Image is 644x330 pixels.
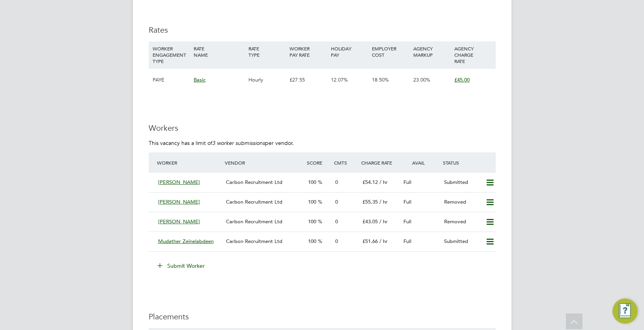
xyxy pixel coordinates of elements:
span: £43.05 [362,218,378,225]
span: 100 [308,198,316,205]
span: Carbon Recruitment Ltd [226,238,282,245]
span: [PERSON_NAME] [158,218,200,225]
span: Carbon Recruitment Ltd [226,179,282,185]
span: £54.12 [362,179,378,185]
span: Full [403,179,411,185]
div: Removed [441,215,482,228]
div: RATE NAME [192,41,246,62]
span: 18.50% [372,76,389,83]
div: Vendor [223,156,304,170]
span: Full [403,198,411,205]
div: AGENCY MARKUP [411,41,452,62]
div: WORKER PAY RATE [287,41,329,62]
span: 100 [308,238,316,245]
span: Full [403,218,411,225]
div: Charge Rate [359,156,400,170]
div: Status [441,156,495,170]
div: Cmts [332,156,359,170]
h3: Workers [149,123,496,133]
span: £55.35 [362,198,378,205]
h3: Rates [149,25,496,35]
div: Submitted [441,176,482,189]
span: / hr [379,218,388,225]
span: 0 [335,198,338,205]
span: / hr [379,179,388,185]
div: Avail [400,156,441,170]
div: WORKER ENGAGEMENT TYPE [151,41,192,68]
span: Mudather Zeinelabdeen [158,238,214,245]
div: AGENCY CHARGE RATE [452,41,493,68]
span: Carbon Recruitment Ltd [226,218,282,225]
span: 100 [308,179,316,185]
h3: Placements [149,311,496,322]
div: Worker [155,156,223,170]
span: 0 [335,238,338,245]
span: £51.66 [362,238,378,245]
span: Basic [194,76,205,83]
span: 0 [335,179,338,185]
div: Submitted [441,235,482,248]
button: Engage Resource Center [612,298,638,324]
span: / hr [379,198,388,205]
p: This vacancy has a limit of per vendor. [149,139,496,146]
span: Carbon Recruitment Ltd [226,198,282,205]
div: Removed [441,196,482,209]
span: Full [403,238,411,245]
span: 100 [308,218,316,225]
div: PAYE [151,69,192,91]
div: Hourly [246,69,287,91]
span: [PERSON_NAME] [158,198,200,205]
em: 3 worker submissions [212,139,265,146]
span: £45.00 [454,76,470,83]
button: Submit Worker [152,260,211,272]
span: 23.00% [413,76,430,83]
span: / hr [379,238,388,245]
span: [PERSON_NAME] [158,179,200,185]
span: 12.07% [331,76,348,83]
div: HOLIDAY PAY [329,41,370,62]
span: 0 [335,218,338,225]
div: EMPLOYER COST [370,41,411,62]
div: Score [305,156,332,170]
div: £27.55 [287,69,329,91]
div: RATE TYPE [246,41,287,62]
